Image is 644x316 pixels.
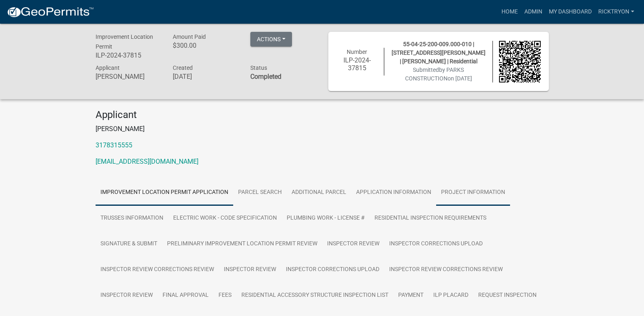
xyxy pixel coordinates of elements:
[392,41,486,65] span: 55-04-25-200-009.000-010 | [STREET_ADDRESS][PERSON_NAME] | [PERSON_NAME] | Residential
[250,65,267,71] span: Status
[393,283,428,309] a: Payment
[96,124,549,134] p: [PERSON_NAME]
[473,283,541,309] a: Request Inspection
[173,65,193,71] span: Created
[546,4,595,20] a: My Dashboard
[236,283,393,309] a: Residential Accessory Structure Inspection List
[498,4,521,20] a: Home
[351,180,436,206] a: Application Information
[96,205,168,231] a: Trusses Information
[96,180,233,206] a: Improvement Location Permit Application
[384,257,508,283] a: Inspector Review Corrections Review
[370,205,491,231] a: Residential Inspection Requirements
[96,51,161,59] h6: ILP-2024-37815
[173,42,238,49] h6: $300.00
[96,109,549,121] h4: Applicant
[287,180,351,206] a: ADDITIONAL PARCEL
[214,283,236,309] a: Fees
[347,49,367,55] span: Number
[428,283,473,309] a: ILP Placard
[250,73,281,80] strong: Completed
[96,73,161,80] h6: [PERSON_NAME]
[158,283,214,309] a: Final Approval
[336,56,378,72] h6: ILP-2024-37815
[405,67,472,82] span: Submitted on [DATE]
[499,41,541,82] img: QR code
[282,205,370,231] a: Plumbing Work - License #
[173,73,238,80] h6: [DATE]
[96,158,198,165] a: [EMAIL_ADDRESS][DOMAIN_NAME]
[322,231,384,257] a: Inspector Review
[250,32,292,47] button: Actions
[168,205,282,231] a: Electric Work - Code Specification
[173,33,206,40] span: Amount Paid
[233,180,287,206] a: Parcel search
[436,180,510,206] a: Project Information
[384,231,488,257] a: Inspector Corrections Upload
[219,257,281,283] a: Inspector Review
[96,33,153,50] span: Improvement Location Permit
[162,231,322,257] a: Preliminary Improvement Location Permit Review
[96,141,132,149] a: 3178315555
[521,4,546,20] a: Admin
[96,257,219,283] a: Inspector Review Corrections Review
[96,65,120,71] span: Applicant
[96,283,158,309] a: Inspector Review
[96,231,162,257] a: Signature & Submit
[595,4,637,20] a: ricktryon
[281,257,384,283] a: Inspector Corrections Upload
